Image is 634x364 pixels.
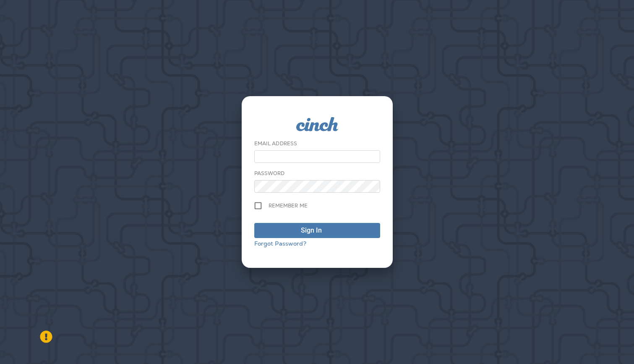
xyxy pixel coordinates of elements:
[254,240,306,247] a: Forgot Password?
[254,140,297,147] label: Email Address
[254,170,285,177] label: Password
[301,225,322,236] div: Sign In
[269,202,308,209] span: Remember me
[254,223,380,238] button: Sign In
